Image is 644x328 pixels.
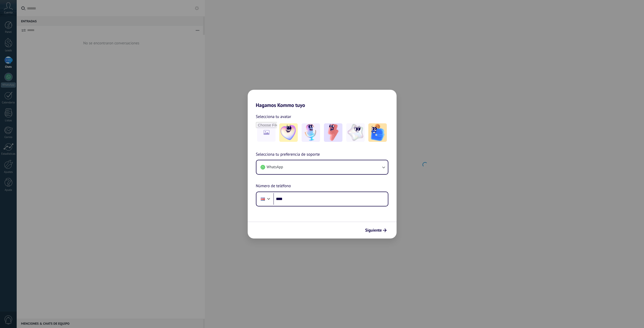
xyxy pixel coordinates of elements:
[368,123,387,142] img: -5.jpeg
[267,165,283,170] span: WhatsApp
[256,151,320,158] span: Selecciona tu preferencia de soporte
[256,160,388,174] button: WhatsApp
[324,123,342,142] img: -3.jpeg
[363,226,389,235] button: Siguiente
[258,194,268,204] div: Costa Rica: + 506
[346,123,365,142] img: -4.jpeg
[365,228,382,232] span: Siguiente
[279,123,298,142] img: -1.jpeg
[256,183,291,190] span: Número de teléfono
[302,123,320,142] img: -2.jpeg
[256,113,291,120] span: Selecciona tu avatar
[248,90,397,108] h2: Hagamos Kommo tuyo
